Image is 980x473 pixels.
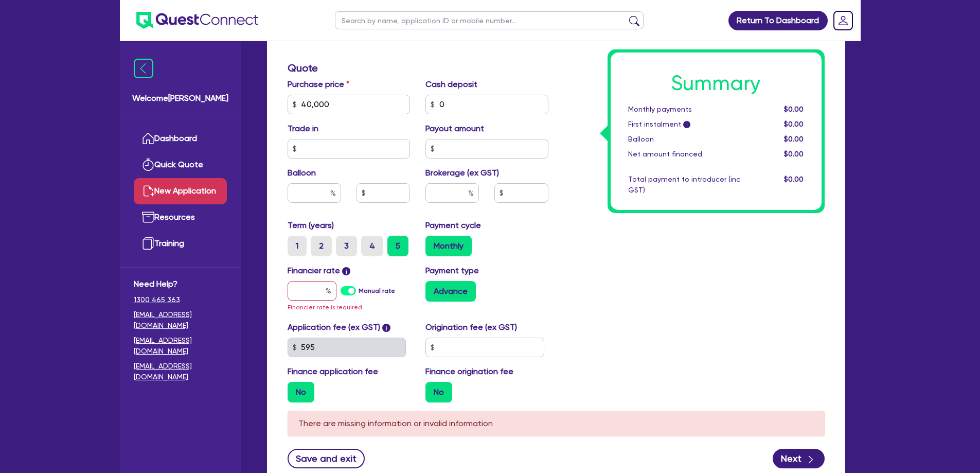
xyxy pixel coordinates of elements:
label: Monthly [425,236,472,256]
span: $0.00 [784,135,804,143]
label: Application fee (ex GST) [288,321,380,334]
span: i [342,267,350,275]
input: Search by name, application ID or mobile number... [335,11,644,29]
span: $0.00 [784,175,804,183]
a: Training [134,231,227,257]
img: quick-quote [142,159,154,171]
a: Resources [134,204,227,231]
label: Finance application fee [288,365,378,378]
h1: Summary [628,71,804,96]
a: [EMAIL_ADDRESS][DOMAIN_NAME] [134,361,227,382]
label: Origination fee (ex GST) [425,321,517,334]
div: There are missing information or invalid information [288,411,825,436]
label: Advance [425,281,476,302]
label: Manual rate [359,286,395,295]
label: 1 [288,236,307,256]
span: i [683,121,690,129]
span: Need Help? [134,278,227,290]
img: icon-menu-close [134,59,153,78]
span: Welcome [PERSON_NAME] [132,92,228,104]
span: $0.00 [784,120,804,128]
img: quest-connect-logo-blue [136,12,258,29]
label: Purchase price [288,78,349,91]
label: Balloon [288,167,316,179]
button: Save and exit [288,449,365,468]
label: Payout amount [425,122,484,135]
span: Financier rate is required [288,304,362,311]
label: No [425,382,452,402]
span: i [382,324,390,332]
label: Finance origination fee [425,365,513,378]
a: Dashboard [134,126,227,152]
div: First instalment [620,119,748,130]
div: Net amount financed [620,149,748,160]
tcxspan: Call 1300 465 363 via 3CX [134,295,180,304]
label: 4 [361,236,383,256]
label: Financier rate [288,265,351,277]
label: 5 [387,236,408,256]
button: Next [773,449,825,468]
div: Monthly payments [620,104,748,115]
div: Balloon [620,134,748,145]
label: Brokerage (ex GST) [425,167,499,179]
img: new-application [142,185,154,197]
span: $0.00 [784,150,804,158]
label: No [288,382,314,402]
img: training [142,237,154,250]
a: [EMAIL_ADDRESS][DOMAIN_NAME] [134,335,227,357]
label: Cash deposit [425,78,477,91]
a: Quick Quote [134,152,227,178]
label: Payment cycle [425,219,481,232]
div: Total payment to introducer (inc GST) [620,174,748,196]
a: Dropdown toggle [830,7,857,34]
label: Term (years) [288,219,334,232]
h3: Quote [288,62,548,74]
label: Payment type [425,265,479,277]
label: 2 [311,236,332,256]
img: resources [142,211,154,223]
label: Trade in [288,122,318,135]
span: $0.00 [784,105,804,113]
label: 3 [336,236,357,256]
a: [EMAIL_ADDRESS][DOMAIN_NAME] [134,309,227,331]
a: Return To Dashboard [728,11,828,30]
a: New Application [134,178,227,204]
